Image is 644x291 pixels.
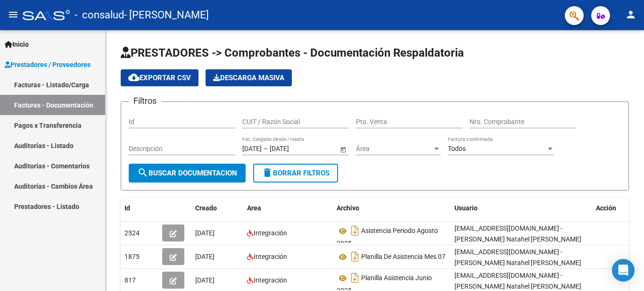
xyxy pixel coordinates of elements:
span: Id [124,204,130,212]
span: Planilla De Asistencia Mes 07 [361,253,446,261]
input: Fecha inicio [242,145,262,153]
span: Borrar Filtros [262,169,330,177]
input: Fecha fin [270,145,316,153]
span: Area [247,204,261,212]
span: [DATE] [195,229,215,237]
span: Acción [596,204,616,212]
datatable-header-cell: Archivo [333,198,451,218]
span: PRESTADORES -> Comprobantes - Documentación Respaldatoria [121,46,464,59]
span: Exportar CSV [128,74,191,82]
span: [DATE] [195,253,215,260]
span: 2524 [124,229,140,237]
div: Open Intercom Messenger [612,259,635,282]
span: - consalud [74,5,124,25]
span: Integración [254,276,287,284]
i: Descargar documento [349,270,361,285]
mat-icon: person [625,9,636,20]
span: Prestadores / Proveedores [5,59,91,70]
mat-icon: search [137,167,149,178]
span: [EMAIL_ADDRESS][DOMAIN_NAME] - [PERSON_NAME] Natahel [PERSON_NAME] [454,224,581,243]
h3: Filtros [129,94,161,108]
span: Integración [254,229,287,237]
span: Archivo [337,204,359,212]
i: Descargar documento [349,249,361,264]
mat-icon: cloud_download [128,72,140,83]
span: Área [356,145,432,153]
mat-icon: delete [262,167,273,178]
span: [EMAIL_ADDRESS][DOMAIN_NAME] - [PERSON_NAME] Natahel [PERSON_NAME] [454,272,581,290]
span: - [PERSON_NAME] [124,5,209,25]
span: Usuario [454,204,478,212]
i: Descargar documento [349,223,361,238]
datatable-header-cell: Usuario [451,198,592,218]
datatable-header-cell: Id [121,198,158,218]
span: Todos [448,145,466,152]
span: 817 [124,276,136,284]
button: Open calendar [338,144,348,154]
span: Creado [195,204,217,212]
span: Buscar Documentacion [137,169,237,177]
datatable-header-cell: Creado [191,198,243,218]
span: – [264,145,268,153]
span: Integración [254,253,287,260]
button: Exportar CSV [121,69,198,86]
app-download-masive: Descarga masiva de comprobantes (adjuntos) [206,69,292,86]
button: Descarga Masiva [206,69,292,86]
span: Descarga Masiva [213,74,284,82]
button: Borrar Filtros [253,164,338,183]
span: Inicio [5,39,29,50]
datatable-header-cell: Acción [592,198,639,218]
span: [EMAIL_ADDRESS][DOMAIN_NAME] - [PERSON_NAME] Natahel [PERSON_NAME] [454,248,581,266]
mat-icon: menu [8,9,19,20]
datatable-header-cell: Area [243,198,333,218]
span: Asistencia Periodo Agosto 2025 [337,227,438,248]
span: [DATE] [195,276,215,284]
span: 1875 [124,253,140,260]
button: Buscar Documentacion [129,164,246,183]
